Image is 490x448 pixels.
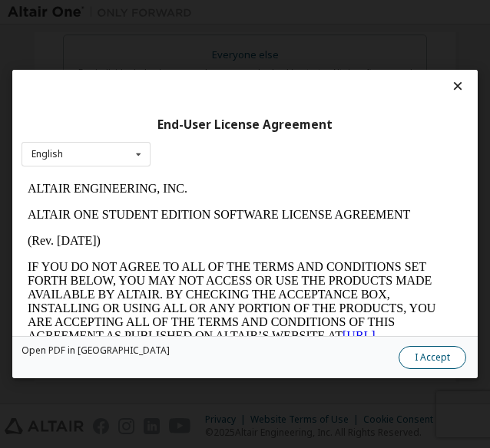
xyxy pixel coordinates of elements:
[31,150,63,159] div: English
[6,32,441,46] p: ALTAIR ONE STUDENT EDITION SOFTWARE LICENSE AGREEMENT
[22,346,170,355] a: Open PDF in [GEOGRAPHIC_DATA]
[22,117,468,133] div: End-User License Agreement
[6,58,441,72] p: (Rev. [DATE])
[6,153,354,180] a: [URL][DOMAIN_NAME]
[6,84,441,305] p: IF YOU DO NOT AGREE TO ALL OF THE TERMS AND CONDITIONS SET FORTH BELOW, YOU MAY NOT ACCESS OR USE...
[399,346,466,369] button: I Accept
[6,6,441,20] p: ALTAIR ENGINEERING, INC.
